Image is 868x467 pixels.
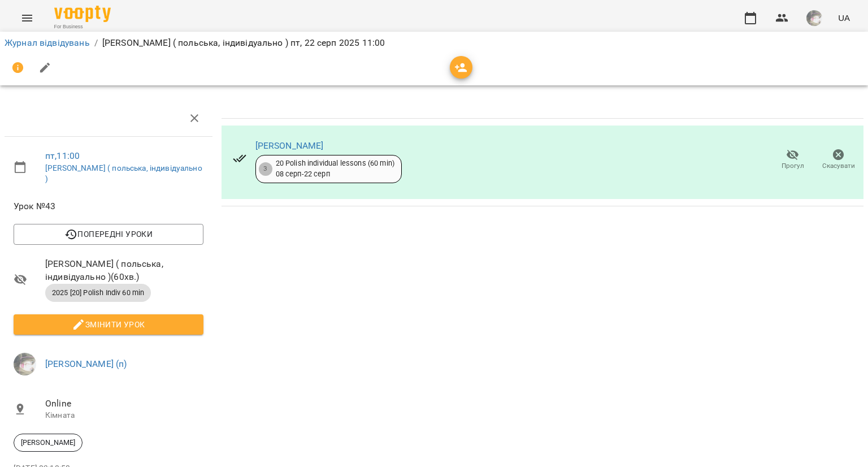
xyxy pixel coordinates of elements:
[45,358,127,369] a: [PERSON_NAME] (п)
[14,200,203,213] span: Урок №43
[14,438,82,448] span: [PERSON_NAME]
[14,353,36,375] img: e3906ac1da6b2fc8356eee26edbd6dfe.jpg
[782,161,804,171] span: Прогул
[45,410,203,421] p: Кімната
[54,6,111,22] img: Voopty Logo
[822,161,855,171] span: Скасувати
[770,144,815,176] button: Прогул
[14,5,41,32] button: Menu
[102,36,385,50] p: [PERSON_NAME] ( польська, індивідуально ) пт, 22 серп 2025 11:00
[14,434,83,452] div: [PERSON_NAME]
[54,23,111,31] span: For Business
[45,397,203,410] span: Online
[45,163,202,184] a: [PERSON_NAME] ( польська, індивідуально )
[276,158,394,179] div: 20 Polish individual lessons (60 min) 08 серп - 22 серп
[45,150,80,161] a: пт , 11:00
[259,162,272,176] div: 3
[5,36,863,50] nav: breadcrumb
[14,314,203,335] button: Змінити урок
[834,7,854,28] button: UA
[23,227,194,241] span: Попередні уроки
[806,10,822,26] img: e3906ac1da6b2fc8356eee26edbd6dfe.jpg
[838,12,850,24] span: UA
[45,257,203,284] span: [PERSON_NAME] ( польська, індивідуально ) ( 60 хв. )
[5,37,90,48] a: Журнал відвідувань
[255,140,324,151] a: [PERSON_NAME]
[14,224,203,244] button: Попередні уроки
[45,288,151,298] span: 2025 [20] Polish Indiv 60 min
[23,318,194,331] span: Змінити урок
[94,36,98,50] li: /
[815,144,861,176] button: Скасувати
